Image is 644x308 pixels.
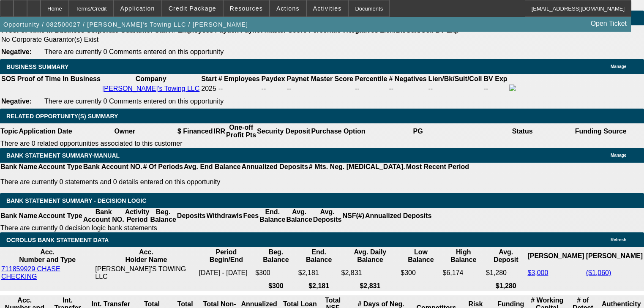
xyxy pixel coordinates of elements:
td: $2,831 [341,265,400,281]
th: Avg. Daily Balance [341,248,400,264]
b: Start [201,75,216,82]
th: IRR [213,123,226,139]
th: Withdrawls [206,208,243,224]
span: There are currently 0 Comments entered on this opportunity [44,98,224,105]
th: $1,280 [486,282,526,290]
a: ($1,060) [586,269,611,276]
th: One-off Profit Pts [226,123,257,139]
span: BUSINESS SUMMARY [6,63,68,70]
th: SOS [1,75,16,83]
span: RELATED OPPORTUNITY(S) SUMMARY [6,113,118,120]
th: Deposits [177,208,206,224]
th: Application Date [18,123,72,139]
td: [DATE] - [DATE] [199,265,254,281]
b: Negative: [1,98,32,105]
span: Application [120,5,155,12]
th: High Balance [442,248,485,264]
th: Acc. Number and Type [1,248,94,264]
b: Percentile [355,75,387,82]
b: # Employees [218,75,260,82]
th: Avg. Deposits [313,208,342,224]
th: $ Financed [177,123,213,139]
td: -- [483,84,508,93]
th: Low Balance [400,248,441,264]
span: Credit Package [169,5,216,12]
th: NSF(#) [342,208,365,224]
th: Acc. Holder Name [95,248,197,264]
button: Resources [224,0,269,16]
td: 2025 [201,84,217,93]
span: OCROLUS BANK STATEMENT DATA [6,237,109,243]
a: Open Ticket [587,16,630,31]
span: Manage [611,64,626,69]
th: Proof of Time In Business [17,75,101,83]
a: 711859929 CHASE CHECKING [1,265,60,280]
th: # Of Periods [143,163,183,171]
th: [PERSON_NAME] [527,248,584,264]
span: Resources [230,5,263,12]
b: Lien/Bk/Suit/Coll [428,75,482,82]
th: Activity Period [125,208,150,224]
span: Refresh [611,237,626,242]
th: Avg. Deposit [486,248,526,264]
b: Company [136,75,166,82]
th: Annualized Deposits [241,163,308,171]
td: -- [428,84,482,93]
td: [PERSON_NAME]'S TOWING LLC [95,265,197,281]
span: Actions [276,5,300,12]
th: Account Type [38,163,83,171]
span: There are currently 0 Comments entered on this opportunity [44,48,224,55]
th: Most Recent Period [406,163,469,171]
b: Negative: [1,48,32,55]
th: Account Type [38,208,83,224]
th: $300 [255,282,297,290]
a: $3,000 [527,269,548,276]
th: Bank Account NO. [83,163,143,171]
th: Bank Account NO. [83,208,125,224]
th: Status [470,123,575,139]
span: Bank Statement Summary - Decision Logic [6,197,147,204]
span: Manage [611,153,626,158]
button: Actions [270,0,306,16]
a: [PERSON_NAME]'s Towing LLC [102,85,199,92]
b: # Negatives [389,75,427,82]
td: $6,174 [442,265,485,281]
th: Purchase Option [311,123,366,139]
th: $2,181 [298,282,340,290]
b: Paynet Master Score [287,75,353,82]
div: -- [355,85,387,93]
td: $300 [255,265,297,281]
div: -- [287,85,353,93]
th: Annualized Deposits [365,208,432,224]
th: End. Balance [259,208,286,224]
th: End. Balance [298,248,340,264]
th: Period Begin/End [199,248,254,264]
th: Beg. Balance [150,208,176,224]
th: Owner [73,123,177,139]
b: BV Exp [484,75,508,82]
th: $2,831 [341,282,400,290]
th: Beg. Balance [255,248,297,264]
th: [PERSON_NAME] [586,248,643,264]
b: Paydex [262,75,285,82]
span: BANK STATEMENT SUMMARY-MANUAL [6,152,120,159]
button: Application [114,0,161,16]
button: Credit Package [162,0,223,16]
th: # Mts. Neg. [MEDICAL_DATA]. [308,163,406,171]
th: Funding Source [575,123,627,139]
th: Avg. Balance [286,208,312,224]
th: PG [366,123,470,139]
td: No Corporate Guarantor(s) Exist [1,35,463,44]
th: Avg. End Balance [183,163,241,171]
span: -- [218,85,223,92]
th: Fees [243,208,259,224]
td: -- [261,84,286,93]
img: facebook-icon.png [509,84,516,91]
th: Security Deposit [257,123,311,139]
button: Activities [307,0,348,16]
td: $1,280 [486,265,526,281]
span: Activities [313,5,342,12]
td: $300 [400,265,441,281]
td: $2,181 [298,265,340,281]
span: Opportunity / 082500027 / [PERSON_NAME]'s Towing LLC / [PERSON_NAME] [3,21,248,28]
